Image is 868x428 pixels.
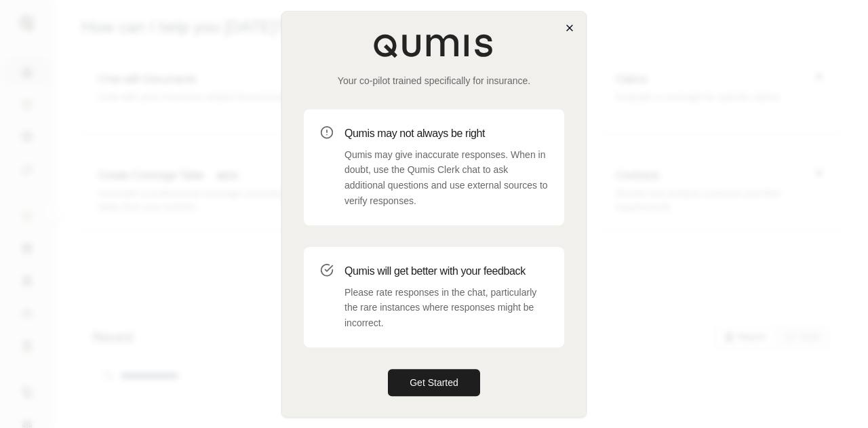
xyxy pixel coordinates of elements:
[344,147,548,209] p: Qumis may give inaccurate responses. When in doubt, use the Qumis Clerk chat to ask additional qu...
[344,125,548,142] h3: Qumis may not always be right
[344,285,548,331] p: Please rate responses in the chat, particularly the rare instances where responses might be incor...
[388,369,480,396] button: Get Started
[304,74,564,87] p: Your co-pilot trained specifically for insurance.
[373,33,495,58] img: Qumis Logo
[344,263,548,279] h3: Qumis will get better with your feedback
